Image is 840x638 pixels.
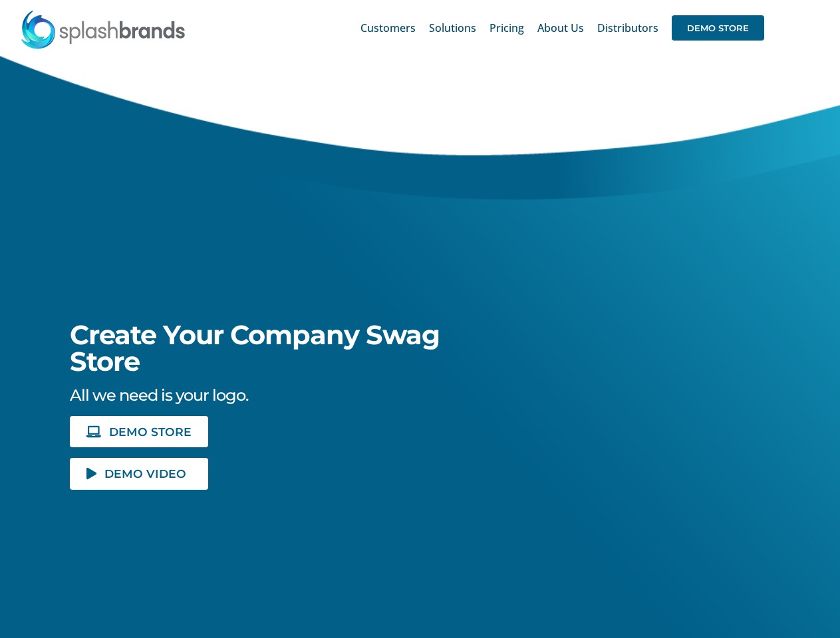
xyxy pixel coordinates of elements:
[360,7,764,49] nav: Main Menu
[429,23,476,33] span: Solutions
[672,7,764,49] a: DEMO STORE
[104,468,186,479] span: DEMO VIDEO
[360,23,416,33] span: Customers
[360,7,416,49] a: Customers
[490,7,524,49] a: Pricing
[20,9,186,49] img: SplashBrands.com Logo
[70,416,208,447] a: DEMO STORE
[70,318,440,377] span: Create Your Company Swag Store
[109,426,192,437] span: DEMO STORE
[672,15,764,41] span: DEMO STORE
[597,23,658,33] span: Distributors
[70,385,248,405] span: All we need is your logo.
[490,23,524,33] span: Pricing
[597,7,658,49] a: Distributors
[537,23,584,33] span: About Us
